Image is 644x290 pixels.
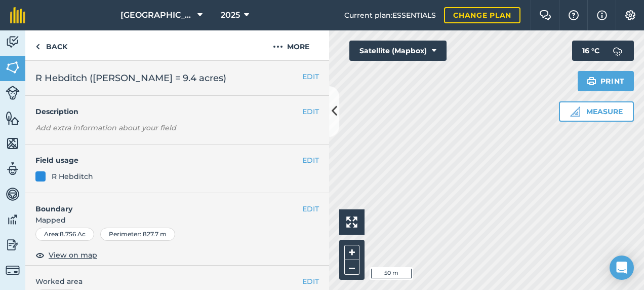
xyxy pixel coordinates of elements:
[52,171,93,182] div: R Hebditch
[6,263,20,277] img: svg+xml;base64,PD94bWwgdmVyc2lvbj0iMS4wIiBlbmNvZGluZz0idXRmLTgiPz4KPCEtLSBHZW5lcmF0b3I6IEFkb2JlIE...
[35,123,176,132] em: Add extra information about your field
[559,101,634,122] button: Measure
[568,10,580,20] img: A question mark icon
[25,214,329,226] span: Mapped
[25,30,77,60] a: Back
[624,10,636,20] img: A cog icon
[444,7,520,23] a: Change plan
[587,75,596,87] img: svg+xml;base64,PHN2ZyB4bWxucz0iaHR0cDovL3d3dy53My5vcmcvMjAwMC9zdmciIHdpZHRoPSIxOSIgaGVpZ2h0PSIyNC...
[25,193,302,214] h4: Boundary
[6,161,20,176] img: svg+xml;base64,PD94bWwgdmVyc2lvbj0iMS4wIiBlbmNvZGluZz0idXRmLTgiPz4KPCEtLSBHZW5lcmF0b3I6IEFkb2JlIE...
[302,155,319,166] button: EDIT
[302,71,319,82] button: EDIT
[344,260,359,275] button: –
[539,10,551,20] img: Two speech bubbles overlapping with the left bubble in the forefront
[35,71,226,85] span: R Hebditch ([PERSON_NAME] = 9.4 acres)
[610,256,634,280] div: Open Intercom Messenger
[253,30,329,60] button: More
[35,155,302,166] h4: Field usage
[6,86,20,100] img: svg+xml;base64,PD94bWwgdmVyc2lvbj0iMS4wIiBlbmNvZGluZz0idXRmLTgiPz4KPCEtLSBHZW5lcmF0b3I6IEFkb2JlIE...
[344,245,359,260] button: +
[35,106,319,117] h4: Description
[6,60,20,75] img: svg+xml;base64,PHN2ZyB4bWxucz0iaHR0cDovL3d3dy53My5vcmcvMjAwMC9zdmciIHdpZHRoPSI1NiIgaGVpZ2h0PSI2MC...
[35,249,45,261] img: svg+xml;base64,PHN2ZyB4bWxucz0iaHR0cDovL3d3dy53My5vcmcvMjAwMC9zdmciIHdpZHRoPSIxOCIgaGVpZ2h0PSIyNC...
[578,71,634,91] button: Print
[35,249,97,261] button: View on map
[302,203,319,214] button: EDIT
[6,34,20,50] img: svg+xml;base64,PD94bWwgdmVyc2lvbj0iMS4wIiBlbmNvZGluZz0idXRmLTgiPz4KPCEtLSBHZW5lcmF0b3I6IEFkb2JlIE...
[6,212,20,227] img: svg+xml;base64,PD94bWwgdmVyc2lvbj0iMS4wIiBlbmNvZGluZz0idXRmLTgiPz4KPCEtLSBHZW5lcmF0b3I6IEFkb2JlIE...
[120,9,193,21] span: [GEOGRAPHIC_DATA]
[35,276,319,287] span: Worked area
[302,106,319,117] button: EDIT
[10,7,25,23] img: fieldmargin Logo
[349,41,447,61] button: Satellite (Mapbox)
[572,41,634,61] button: 16 °C
[597,9,607,21] img: svg+xml;base64,PHN2ZyB4bWxucz0iaHR0cDovL3d3dy53My5vcmcvMjAwMC9zdmciIHdpZHRoPSIxNyIgaGVpZ2h0PSIxNy...
[570,106,580,117] img: Ruler icon
[608,41,628,61] img: svg+xml;base64,PD94bWwgdmVyc2lvbj0iMS4wIiBlbmNvZGluZz0idXRmLTgiPz4KPCEtLSBHZW5lcmF0b3I6IEFkb2JlIE...
[100,228,175,241] div: Perimeter : 827.7 m
[49,249,97,261] span: View on map
[35,41,40,53] img: svg+xml;base64,PHN2ZyB4bWxucz0iaHR0cDovL3d3dy53My5vcmcvMjAwMC9zdmciIHdpZHRoPSI5IiBoZWlnaHQ9IjI0Ii...
[6,136,20,151] img: svg+xml;base64,PHN2ZyB4bWxucz0iaHR0cDovL3d3dy53My5vcmcvMjAwMC9zdmciIHdpZHRoPSI1NiIgaGVpZ2h0PSI2MC...
[6,111,20,126] img: svg+xml;base64,PHN2ZyB4bWxucz0iaHR0cDovL3d3dy53My5vcmcvMjAwMC9zdmciIHdpZHRoPSI1NiIgaGVpZ2h0PSI2MC...
[346,216,357,228] img: Four arrows, one pointing top left, one top right, one bottom right and the last bottom left
[344,10,436,21] span: Current plan : ESSENTIALS
[6,237,20,252] img: svg+xml;base64,PD94bWwgdmVyc2lvbj0iMS4wIiBlbmNvZGluZz0idXRmLTgiPz4KPCEtLSBHZW5lcmF0b3I6IEFkb2JlIE...
[582,41,599,61] span: 16 ° C
[35,228,94,241] div: Area : 8.756 Ac
[6,187,20,202] img: svg+xml;base64,PD94bWwgdmVyc2lvbj0iMS4wIiBlbmNvZGluZz0idXRmLTgiPz4KPCEtLSBHZW5lcmF0b3I6IEFkb2JlIE...
[273,41,283,53] img: svg+xml;base64,PHN2ZyB4bWxucz0iaHR0cDovL3d3dy53My5vcmcvMjAwMC9zdmciIHdpZHRoPSIyMCIgaGVpZ2h0PSIyNC...
[302,276,319,287] button: EDIT
[221,9,240,21] span: 2025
